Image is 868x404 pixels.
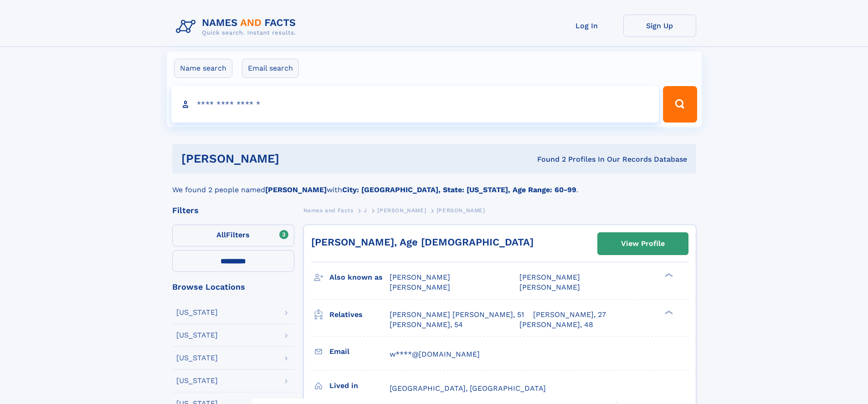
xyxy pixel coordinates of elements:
[172,225,294,246] label: Filters
[390,283,450,291] span: [PERSON_NAME]
[174,59,232,78] label: Name search
[663,272,673,278] div: ❯
[533,310,606,320] a: [PERSON_NAME], 27
[311,236,534,248] a: [PERSON_NAME], Age [DEMOGRAPHIC_DATA]
[390,320,463,330] a: [PERSON_NAME], 54
[171,86,659,123] input: search input
[216,230,226,239] span: All
[329,307,390,322] h3: Relatives
[176,309,218,316] div: [US_STATE]
[390,273,450,281] span: [PERSON_NAME]
[172,174,696,195] div: We found 2 people named with .
[329,378,390,394] h3: Lived in
[550,15,623,37] a: Log In
[303,205,354,216] a: Names and Facts
[265,185,327,194] b: [PERSON_NAME]
[342,185,576,194] b: City: [GEOGRAPHIC_DATA], State: [US_STATE], Age Range: 60-99
[242,59,299,78] label: Email search
[519,273,580,281] span: [PERSON_NAME]
[621,233,665,254] div: View Profile
[364,207,367,214] span: J
[329,270,390,285] h3: Also known as
[663,309,673,315] div: ❯
[390,310,524,320] a: [PERSON_NAME] [PERSON_NAME], 51
[519,320,593,330] a: [PERSON_NAME], 48
[598,233,688,255] a: View Profile
[172,206,294,215] div: Filters
[377,205,426,216] a: [PERSON_NAME]
[176,377,218,384] div: [US_STATE]
[390,384,546,393] span: [GEOGRAPHIC_DATA], [GEOGRAPHIC_DATA]
[437,207,485,214] span: [PERSON_NAME]
[176,354,218,362] div: [US_STATE]
[377,207,426,214] span: [PERSON_NAME]
[329,344,390,359] h3: Email
[364,205,367,216] a: J
[408,154,687,164] div: Found 2 Profiles In Our Records Database
[623,15,696,37] a: Sign Up
[181,153,408,164] h1: [PERSON_NAME]
[519,283,580,291] span: [PERSON_NAME]
[176,332,218,339] div: [US_STATE]
[172,15,303,39] img: Logo Names and Facts
[172,283,294,291] div: Browse Locations
[663,86,697,123] button: Search Button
